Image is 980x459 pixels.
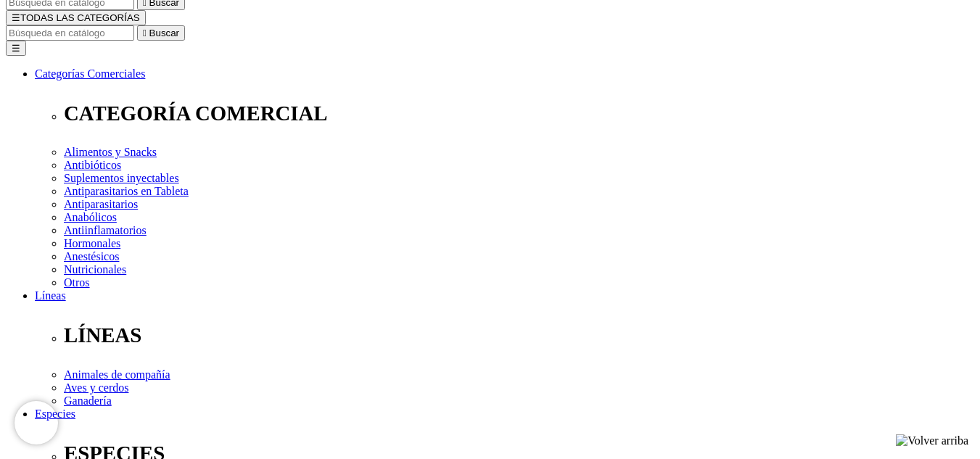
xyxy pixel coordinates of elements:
[64,224,147,236] a: Antiinflamatorios
[64,250,119,262] a: Anestésicos
[64,102,974,125] p: CATEGORÍA COMERCIAL
[6,25,134,41] input: Buscar
[64,172,179,184] a: Suplementos inyectables
[64,394,112,407] a: Ganadería
[64,237,120,249] a: Hormonales
[6,41,26,56] button: ☰
[149,28,179,38] span: Buscar
[15,401,58,444] iframe: Brevo live chat
[64,211,117,223] a: Anabólicos
[137,25,185,41] button:  Buscar
[143,28,147,38] i: 
[64,323,974,347] p: LÍNEAS
[12,12,20,23] span: ☰
[64,198,138,210] a: Antiparasitarios
[35,67,145,80] a: Categorías Comerciales
[64,146,157,158] a: Alimentos y Snacks
[35,408,75,420] a: Especies
[64,381,128,394] a: Aves y cerdos
[35,289,66,302] a: Líneas
[64,276,90,289] a: Otros
[64,159,121,171] a: Antibióticos
[896,434,968,447] img: Volver arriba
[64,368,170,381] a: Animales de compañía
[64,263,126,276] a: Nutricionales
[6,10,146,25] button: ☰TODAS LAS CATEGORÍAS
[64,185,189,197] a: Antiparasitarios en Tableta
